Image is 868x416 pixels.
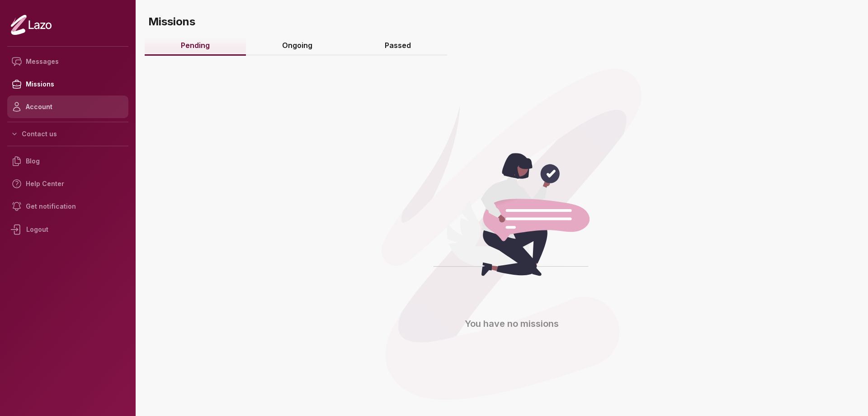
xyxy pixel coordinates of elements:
[7,96,128,118] a: Account
[7,73,128,96] a: Missions
[145,36,246,56] a: Pending
[7,218,128,241] div: Logout
[246,36,349,56] a: Ongoing
[7,150,128,172] a: Blog
[349,36,447,56] a: Passed
[7,126,128,142] button: Contact us
[7,195,128,218] a: Get notification
[7,172,128,195] a: Help Center
[7,50,128,73] a: Messages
